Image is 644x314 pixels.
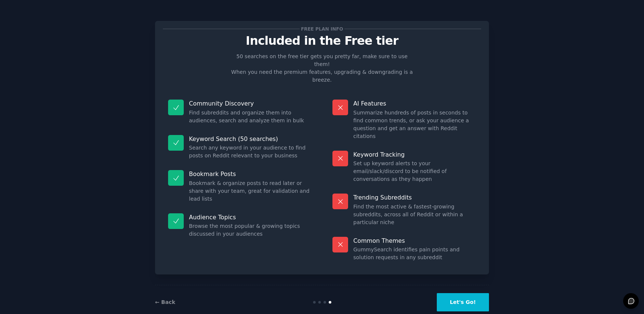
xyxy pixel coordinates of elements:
p: AI Features [353,100,476,107]
a: ← Back [155,299,175,305]
dd: GummySearch identifies pain points and solution requests in any subreddit [353,246,476,261]
p: Community Discovery [189,100,312,107]
dd: Summarize hundreds of posts in seconds to find common trends, or ask your audience a question and... [353,109,476,140]
dd: Search any keyword in your audience to find posts on Reddit relevant to your business [189,144,312,160]
p: Audience Topics [189,213,312,221]
p: Keyword Tracking [353,151,476,158]
p: 50 searches on the free tier gets you pretty far, make sure to use them! When you need the premiu... [228,53,416,84]
dd: Bookmark & organize posts to read later or share with your team, great for validation and lead lists [189,179,312,203]
p: Bookmark Posts [189,170,312,178]
p: Common Themes [353,237,476,245]
p: Included in the Free tier [163,34,481,47]
dd: Find subreddits and organize them into audiences, search and analyze them in bulk [189,109,312,125]
dd: Find the most active & fastest-growing subreddits, across all of Reddit or within a particular niche [353,203,476,226]
dd: Browse the most popular & growing topics discussed in your audiences [189,222,312,238]
button: Let's Go! [437,293,489,311]
dd: Set up keyword alerts to your email/slack/discord to be notified of conversations as they happen [353,160,476,183]
span: Free plan info [300,25,344,33]
p: Trending Subreddits [353,194,476,201]
p: Keyword Search (50 searches) [189,135,312,143]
